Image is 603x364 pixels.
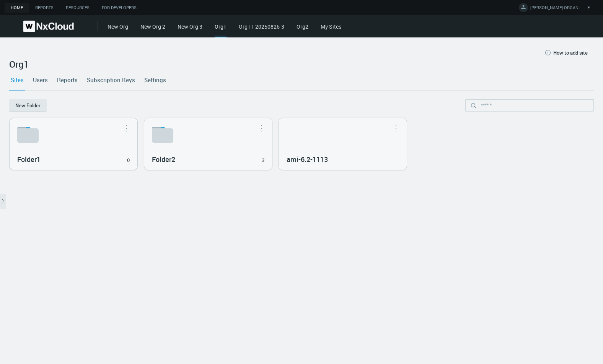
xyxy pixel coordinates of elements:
[9,70,25,90] a: Sites
[239,23,284,30] a: Org11-20250826-3
[29,3,60,13] a: Reports
[31,70,49,90] a: Users
[287,155,328,164] nx-search-highlight: ami-6.2-1113
[530,5,584,13] span: [PERSON_NAME]-ORGANIZATION-TEST M.
[321,23,341,30] a: My Sites
[55,70,79,90] a: Reports
[23,21,74,32] img: Nx Cloud logo
[17,155,41,164] nx-search-highlight: Folder1
[297,23,308,30] a: Org2
[85,70,137,90] a: Subscription Keys
[60,3,96,13] a: Resources
[262,157,264,164] div: 3
[96,3,143,13] a: For Developers
[5,3,29,13] a: Home
[152,155,175,164] nx-search-highlight: Folder2
[108,23,128,30] a: New Org
[178,23,202,30] a: New Org 3
[553,50,588,56] span: How to add site
[215,23,227,37] div: Org1
[538,47,594,59] button: How to add site
[9,59,594,70] h2: Org1
[9,99,47,112] button: New Folder
[143,70,168,90] a: Settings
[140,23,165,30] a: New Org 2
[127,157,130,164] div: 0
